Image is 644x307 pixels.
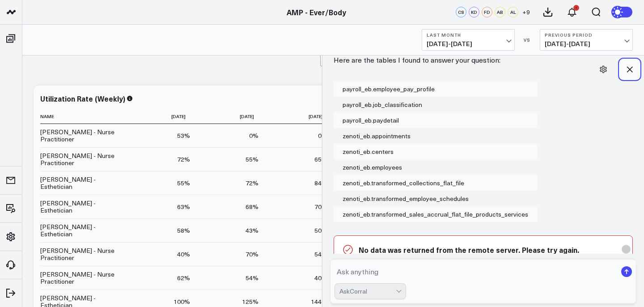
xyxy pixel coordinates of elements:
[40,218,130,242] td: [PERSON_NAME] - Esthetician
[177,155,190,164] div: 72%
[40,266,130,290] td: [PERSON_NAME] - Nurse Practitioner
[427,32,510,38] b: Last Month
[267,109,335,124] th: [DATE]
[177,202,190,211] div: 63%
[519,37,535,43] div: VS
[177,179,190,188] div: 55%
[339,288,396,295] div: AskCorral
[249,131,258,140] div: 0%
[508,7,518,17] div: AL
[40,242,130,266] td: [PERSON_NAME] - Nurse Practitioner
[456,7,466,17] div: CS
[334,159,537,175] div: zenoti_eb.employees
[177,131,190,140] div: 53%
[334,55,633,65] p: Here are the tables I found to answer your question:
[40,171,130,195] td: [PERSON_NAME] - Esthetician
[314,179,327,188] div: 84%
[40,195,130,218] td: [PERSON_NAME] - Esthetician
[311,297,327,306] div: 144%
[522,9,530,15] span: + 9
[334,206,537,222] div: zenoti_eb.transformed_sales_accrual_flat_file_products_services
[521,7,531,17] button: +9
[246,250,258,259] div: 70%
[40,124,130,147] td: [PERSON_NAME] - Nurse Practitioner
[177,226,190,235] div: 58%
[246,273,258,282] div: 54%
[545,32,628,38] b: Previous Period
[40,94,125,103] div: Utilization Rate (Weekly)
[334,144,537,159] div: zenoti_eb.centers
[314,202,327,211] div: 70%
[246,179,258,188] div: 72%
[545,40,628,47] span: [DATE] - [DATE]
[246,155,258,164] div: 55%
[40,109,130,124] th: Name
[246,226,258,235] div: 43%
[198,109,267,124] th: [DATE]
[334,175,537,191] div: zenoti_eb.transformed_collections_flat_file
[359,245,624,255] p: No data was returned from the remote server. Please try again.
[540,29,633,51] button: Previous Period[DATE]-[DATE]
[422,29,515,51] button: Last Month[DATE]-[DATE]
[469,7,479,17] div: KD
[177,273,190,282] div: 62%
[334,191,537,206] div: zenoti_eb.transformed_employee_schedules
[287,7,346,17] a: AMP - Ever/Body
[482,7,492,17] div: FD
[334,112,537,128] div: payroll_eb.paydetail
[177,250,190,259] div: 40%
[318,131,327,140] div: 0%
[573,5,579,11] div: 1
[314,250,327,259] div: 54%
[246,202,258,211] div: 68%
[334,81,537,97] div: payroll_eb.employee_pay_profile
[40,147,130,171] td: [PERSON_NAME] - Nurse Practitioner
[130,109,198,124] th: [DATE]
[427,40,510,47] span: [DATE] - [DATE]
[242,297,258,306] div: 125%
[334,128,537,144] div: zenoti_eb.appointments
[495,7,505,17] div: AB
[334,97,537,112] div: payroll_eb.job_classification
[174,297,190,306] div: 100%
[314,155,327,164] div: 65%
[314,273,327,282] div: 40%
[314,226,327,235] div: 50%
